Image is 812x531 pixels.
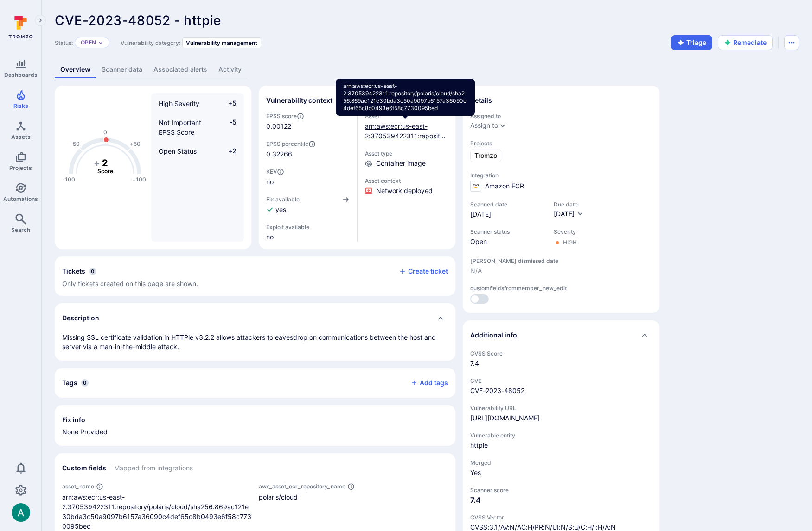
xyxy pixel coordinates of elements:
[87,157,124,175] g: The vulnerability score is based on the parameters defined in the settings
[470,487,652,494] span: Scanner score
[12,503,30,522] div: Arjan Dehar
[563,239,577,246] div: High
[159,100,199,107] span: High Severity
[55,405,455,446] section: fix info card
[96,61,148,78] a: Scanner data
[470,228,544,235] span: Scanner status
[62,463,106,473] h2: Custom fields
[89,268,96,275] span: 0
[103,129,107,136] text: 0
[219,146,237,156] span: +2
[554,201,584,208] span: Due date
[470,514,652,521] span: CVSS Vector
[470,377,652,384] span: CVE
[470,112,652,119] span: Assigned to
[365,177,448,184] span: Asset context
[55,256,455,296] div: Collapse
[70,141,80,148] text: -50
[266,224,309,231] span: Exploit available
[266,150,350,159] span: 0.32266
[55,61,96,78] a: Overview
[266,177,350,187] span: no
[159,119,201,136] span: Not Important EPSS Score
[219,99,237,108] span: +5
[11,226,30,233] span: Search
[11,133,31,140] span: Assets
[470,495,652,505] span: 7.4
[470,331,517,340] h2: Additional info
[470,459,652,466] span: Merged
[470,387,524,394] a: CVE-2023-48052
[463,320,659,350] div: Collapse
[259,483,345,490] span: aws_asset_ecr_repository_name
[470,432,652,439] span: Vulnerable entity
[784,35,799,50] button: Options menu
[266,122,291,131] span: 0.00122
[62,267,85,276] h2: Tickets
[266,232,350,242] span: no
[62,333,448,351] p: Missing SSL certificate validation in HTTPie v3.2.2 allows attackers to eavesdrop on communicatio...
[470,122,498,129] button: Assign to
[55,61,799,78] div: Vulnerability tabs
[266,168,350,175] span: KEV
[554,201,584,219] div: Due date field
[470,172,652,179] span: Integration
[121,39,180,46] span: Vulnerability category:
[275,205,286,214] span: yes
[55,303,455,333] div: Collapse description
[12,503,30,522] img: ACg8ocLSa5mPYBaXNx3eFu_EmspyJX0laNWN7cXOFirfQ7srZveEpg=s96-c
[62,176,75,183] text: -100
[55,368,455,398] div: Collapse tags
[114,463,193,473] span: Mapped from integrations
[470,96,492,105] h2: Details
[554,228,577,235] span: Severity
[259,492,448,502] div: polaris/cloud
[132,176,146,183] text: +100
[266,140,350,148] span: EPSS percentile
[376,186,433,195] span: Click to view evidence
[470,149,501,162] a: Tromzo
[470,237,544,246] span: Open
[4,71,38,78] span: Dashboards
[55,256,455,296] section: tickets card
[554,210,584,219] button: [DATE]
[474,151,497,160] span: Tromzo
[336,79,475,116] div: arn:aws:ecr:us-east-2:370539422311:repository/polaris/cloud/sha256:869ac121e30bda3c50a9097b6157a3...
[62,313,99,323] h2: Description
[98,40,103,45] button: Expand dropdown
[470,257,652,264] span: [PERSON_NAME] dismissed date
[470,441,652,450] span: httpie
[62,492,251,531] div: arn:aws:ecr:us-east-2:370539422311:repository/polaris/cloud/sha256:869ac121e30bda3c50a9097b6157a3...
[470,266,652,275] span: N/A
[81,39,96,46] p: Open
[470,468,652,477] span: Yes
[35,15,46,26] button: Expand navigation menu
[62,280,198,287] span: Only tickets created on this page are shown.
[470,350,652,357] span: CVSS Score
[470,201,544,208] span: Scanned date
[81,379,89,387] span: 0
[470,413,540,423] div: [URL][DOMAIN_NAME]
[463,86,659,313] section: details card
[62,378,77,387] h2: Tags
[365,150,448,157] span: Asset type
[55,12,221,28] span: CVE-2023-48052 - httpie
[62,415,85,425] h2: Fix info
[13,102,28,109] span: Risks
[182,37,261,48] div: Vulnerability management
[3,195,38,202] span: Automations
[470,359,652,368] span: 7.4
[62,427,448,437] p: None Provided
[213,61,247,78] a: Activity
[470,285,652,292] span: customfieldsfrommember_new_edit
[554,210,575,218] span: [DATE]
[62,483,94,490] span: asset_name
[55,39,73,46] span: Status:
[130,141,141,148] text: +50
[219,118,237,137] span: -5
[148,61,213,78] a: Associated alerts
[9,164,32,171] span: Projects
[266,96,332,105] h2: Vulnerability context
[376,159,426,168] span: Container image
